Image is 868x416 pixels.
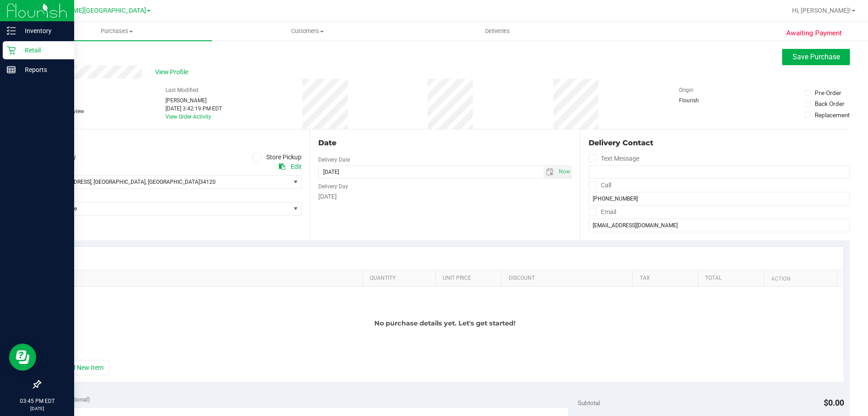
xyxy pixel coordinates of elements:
span: Select Store [40,202,290,215]
th: Action [764,270,836,287]
span: Awaiting Payment [786,28,842,38]
p: 03:45 PM EDT [4,397,70,405]
div: [PERSON_NAME] [165,96,222,105]
span: Purchases [22,27,212,35]
label: Text Message [589,152,639,165]
div: Copy address to clipboard [279,162,285,172]
inline-svg: Retail [7,46,16,55]
div: Replacement [815,110,849,120]
a: Quantity [370,275,432,282]
span: select [557,166,571,178]
div: Location [40,138,302,148]
a: Unit Price [443,275,498,282]
a: Purchases [22,22,212,41]
p: Retail [16,45,70,56]
div: [DATE] [318,192,571,201]
label: Store Pickup [252,152,302,163]
p: Inventory [16,25,70,36]
label: Origin [679,86,693,94]
div: Back Order [815,99,844,108]
span: , [GEOGRAPHIC_DATA] [91,179,146,185]
a: Discount [509,275,629,282]
span: Subtotal [578,399,600,406]
div: No purchase details yet. Let's get started! [47,287,844,360]
label: Last Modified [165,86,198,94]
span: Hi, [PERSON_NAME]! [792,7,851,14]
button: + Add New Item [53,360,109,375]
iframe: Resource center [9,344,36,371]
div: Edit [291,162,302,172]
span: [PERSON_NAME][GEOGRAPHIC_DATA] [34,7,146,14]
label: Email [589,206,616,219]
div: Pre-Order [815,88,841,97]
label: Delivery Day [318,182,348,191]
span: 34120 [200,179,216,185]
input: Format: (999) 999-9999 [589,165,850,179]
input: Format: (999) 999-9999 [589,192,850,206]
button: Save Purchase [782,49,850,65]
label: Delivery Date [318,156,350,164]
span: Save Purchase [793,53,840,61]
span: , [GEOGRAPHIC_DATA] [146,179,200,185]
a: Tax [640,275,695,282]
div: Flourish [679,96,724,105]
span: select [290,202,301,215]
span: Customers [212,27,402,35]
span: select [290,176,301,188]
span: View Profile [155,67,191,77]
a: SKU [53,275,359,282]
label: Call [589,179,611,192]
span: $0.00 [824,398,844,407]
span: Deliveries [473,27,522,35]
span: Set Current date [557,165,572,178]
a: Customers [212,22,402,41]
p: [DATE] [4,405,70,412]
div: [DATE] 3:42:19 PM EDT [165,105,222,113]
a: View Order Activity [165,114,211,120]
div: Delivery Contact [589,138,850,148]
div: Date [318,138,571,148]
inline-svg: Inventory [7,26,16,35]
a: Deliveries [402,22,593,41]
a: Total [705,275,760,282]
span: select [543,166,557,178]
inline-svg: Reports [7,65,16,74]
p: Reports [16,64,70,75]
